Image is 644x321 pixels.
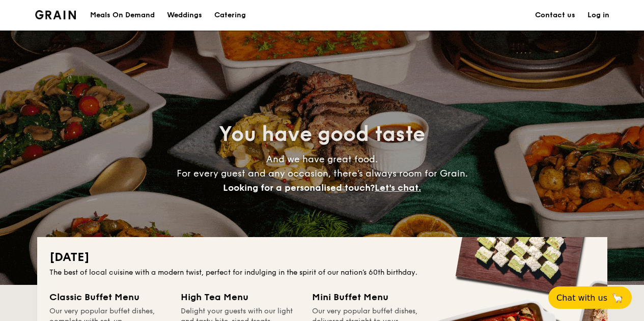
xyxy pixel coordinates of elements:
span: 🦙 [611,292,624,304]
h2: [DATE] [49,249,595,266]
a: Logotype [35,10,76,19]
div: Classic Buffet Menu [49,290,169,304]
span: Chat with us [556,293,607,303]
div: High Tea Menu [181,290,300,304]
span: And we have great food. For every guest and any occasion, there’s always room for Grain. [177,154,468,193]
button: Chat with us🦙 [548,286,632,309]
div: The best of local cuisine with a modern twist, perfect for indulging in the spirit of our nation’... [49,268,595,278]
span: Let's chat. [375,182,421,193]
div: Mini Buffet Menu [312,290,431,304]
img: Grain [35,10,76,19]
span: You have good taste [219,122,425,147]
span: Looking for a personalised touch? [223,182,375,193]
